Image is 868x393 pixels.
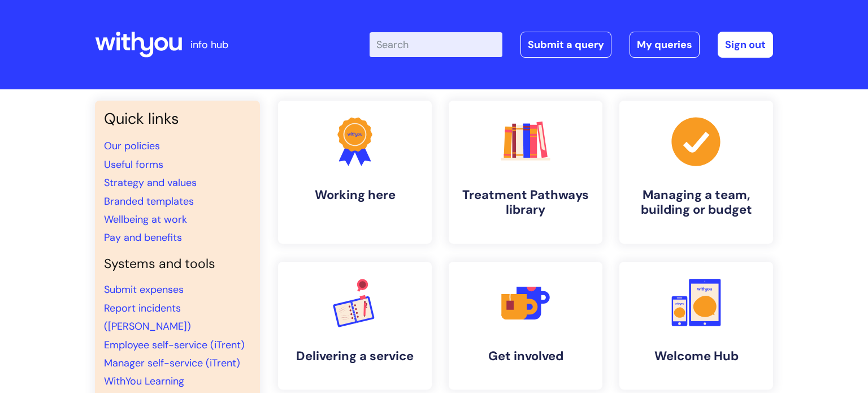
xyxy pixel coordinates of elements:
a: Welcome Hub [619,262,773,390]
div: | - [370,32,773,58]
h4: Get involved [458,349,593,364]
a: Submit a query [520,32,611,58]
a: My queries [630,32,700,58]
a: Strategy and values [104,176,197,189]
a: Branded templates [104,195,194,208]
h4: Systems and tools [104,256,251,272]
a: Treatment Pathways library [449,101,602,244]
a: Sign out [718,32,773,58]
a: Employee self-service (iTrent) [104,338,245,352]
h4: Delivering a service [287,349,423,364]
a: Report incidents ([PERSON_NAME]) [104,301,191,333]
a: Submit expenses [104,283,184,296]
a: WithYou Learning [104,374,184,388]
h4: Working here [287,188,423,202]
h4: Welcome Hub [628,349,764,364]
h4: Treatment Pathways library [458,188,593,218]
a: Manager self-service (iTrent) [104,356,240,370]
p: info hub [190,36,228,54]
a: Useful forms [104,158,163,171]
h3: Quick links [104,110,251,128]
input: Search [370,32,502,57]
a: Delivering a service [278,262,432,390]
a: Working here [278,101,432,244]
a: Managing a team, building or budget [619,101,773,244]
a: Wellbeing at work [104,213,187,226]
a: Pay and benefits [104,231,182,244]
a: Get involved [449,262,602,390]
a: Our policies [104,139,160,153]
h4: Managing a team, building or budget [628,188,764,218]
